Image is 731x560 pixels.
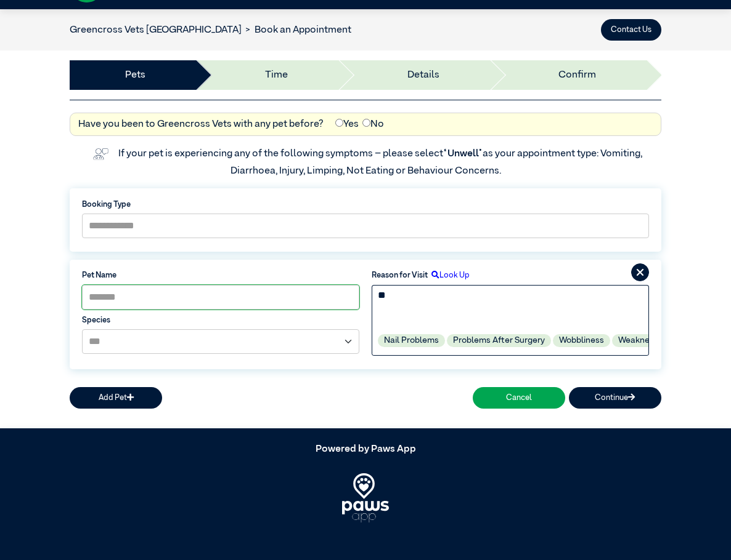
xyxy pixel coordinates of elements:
[601,19,661,41] button: Contact Us
[342,473,390,522] img: PawsApp
[82,270,359,281] label: Pet Name
[443,149,483,159] span: “Unwell”
[70,25,242,35] a: Greencross Vets [GEOGRAPHIC_DATA]
[70,444,661,455] h5: Powered by Paws App
[362,117,384,132] label: No
[362,119,370,127] input: No
[118,149,644,176] label: If your pet is experiencing any of the following symptoms – please select as your appointment typ...
[447,334,551,347] label: Problems After Surgery
[78,117,324,132] label: Have you been to Greencross Vets with any pet before?
[473,387,565,409] button: Cancel
[82,199,649,210] label: Booking Type
[89,144,112,164] img: vet
[70,23,351,38] nav: breadcrumb
[428,270,470,281] label: Look Up
[70,387,162,409] button: Add Pet
[335,117,359,132] label: Yes
[335,119,343,127] input: Yes
[569,387,661,409] button: Continue
[612,334,721,347] label: Weakness or Wobbliness
[242,23,351,38] li: Book an Appointment
[378,334,445,347] label: Nail Problems
[553,334,610,347] label: Wobbliness
[82,314,359,326] label: Species
[125,68,145,82] a: Pets
[372,270,428,281] label: Reason for Visit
